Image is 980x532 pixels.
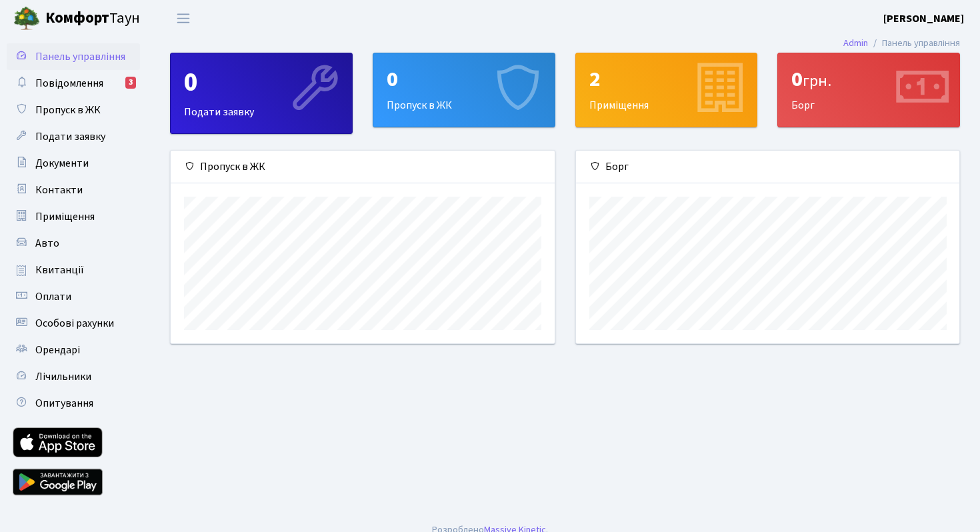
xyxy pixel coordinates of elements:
[387,67,541,92] div: 0
[7,390,140,417] a: Опитування
[13,5,40,32] img: logo.png
[7,177,140,203] a: Контакти
[35,316,114,331] span: Особові рахунки
[35,396,93,411] span: Опитування
[171,151,555,183] div: Пропуск в ЖК
[7,257,140,283] a: Квитанції
[35,289,71,304] span: Оплати
[167,7,200,29] button: Переключити навігацію
[575,53,758,127] a: 2Приміщення
[184,67,339,99] div: 0
[883,11,964,26] b: [PERSON_NAME]
[7,283,140,310] a: Оплати
[35,129,105,144] span: Подати заявку
[823,29,980,57] nav: breadcrumb
[7,230,140,257] a: Авто
[35,76,103,91] span: Повідомлення
[576,151,960,183] div: Борг
[7,150,140,177] a: Документи
[7,43,140,70] a: Панель управління
[868,36,960,51] li: Панель управління
[35,183,83,197] span: Контакти
[35,209,95,224] span: Приміщення
[7,203,140,230] a: Приміщення
[35,49,125,64] span: Панель управління
[35,236,59,251] span: Авто
[45,7,109,29] b: Комфорт
[803,69,831,93] span: грн.
[35,343,80,357] span: Орендарі
[7,337,140,363] a: Орендарі
[171,53,352,133] div: Подати заявку
[843,36,868,50] a: Admin
[778,53,959,127] div: Борг
[791,67,946,92] div: 0
[35,369,91,384] span: Лічильники
[373,53,555,127] div: Пропуск в ЖК
[7,363,140,390] a: Лічильники
[373,53,555,127] a: 0Пропуск в ЖК
[35,263,84,277] span: Квитанції
[125,77,136,89] div: 3
[7,123,140,150] a: Подати заявку
[7,97,140,123] a: Пропуск в ЖК
[45,7,140,30] span: Таун
[35,103,101,117] span: Пропуск в ЖК
[883,11,964,27] a: [PERSON_NAME]
[35,156,89,171] span: Документи
[7,70,140,97] a: Повідомлення3
[170,53,353,134] a: 0Подати заявку
[7,310,140,337] a: Особові рахунки
[589,67,744,92] div: 2
[576,53,757,127] div: Приміщення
